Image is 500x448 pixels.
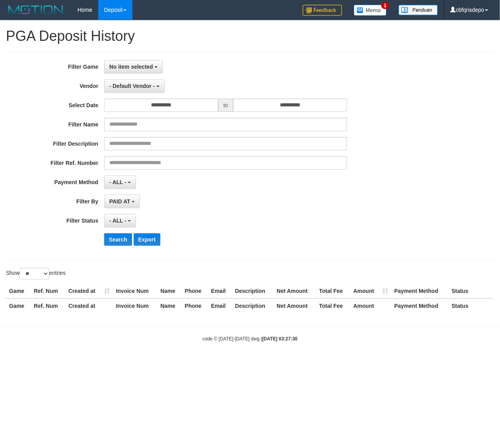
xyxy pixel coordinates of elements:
[109,198,130,205] span: PAID AT
[354,5,387,16] img: Button%20Memo.svg
[6,284,31,298] th: Game
[109,218,127,224] span: - ALL -
[6,28,494,44] h1: PGA Deposit History
[350,298,391,313] th: Amount
[316,298,350,313] th: Total Fee
[104,60,163,73] button: No item selected
[232,298,274,313] th: Description
[6,298,31,313] th: Game
[218,99,233,112] span: to
[316,284,350,298] th: Total Fee
[232,284,274,298] th: Description
[6,4,66,16] img: MOTION_logo.png
[109,83,155,89] span: - Default Vendor -
[157,284,182,298] th: Name
[65,298,113,313] th: Created at
[31,298,65,313] th: Ref. Num
[391,298,449,313] th: Payment Method
[109,64,153,70] span: No item selected
[303,5,342,16] img: Feedback.jpg
[134,233,160,246] button: Export
[208,298,232,313] th: Email
[182,298,208,313] th: Phone
[113,298,157,313] th: Invoice Num
[104,233,132,246] button: Search
[449,284,494,298] th: Status
[109,179,127,185] span: - ALL -
[6,268,66,280] label: Show entries
[157,298,182,313] th: Name
[104,214,136,227] button: - ALL -
[20,268,49,280] select: Showentries
[274,284,316,298] th: Net Amount
[350,284,391,298] th: Amount
[262,336,298,342] strong: [DATE] 03:27:30
[274,298,316,313] th: Net Amount
[202,336,298,342] small: code © [DATE]-[DATE] dwg |
[399,5,438,15] img: panduan.png
[391,284,449,298] th: Payment Method
[208,284,232,298] th: Email
[104,79,165,93] button: - Default Vendor -
[104,195,140,208] button: PAID AT
[113,284,157,298] th: Invoice Num
[381,2,390,9] span: 1
[104,176,136,189] button: - ALL -
[31,284,65,298] th: Ref. Num
[449,298,494,313] th: Status
[65,284,113,298] th: Created at
[182,284,208,298] th: Phone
